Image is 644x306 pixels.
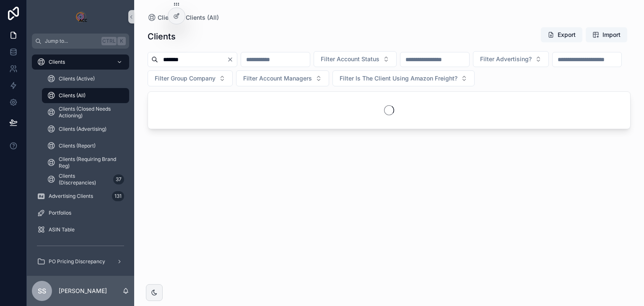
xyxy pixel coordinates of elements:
[49,193,93,200] span: Advertising Clients
[59,143,96,149] span: Clients (Report)
[541,27,582,42] button: Export
[42,71,129,86] a: Clients (Active)
[321,55,379,63] span: Filter Account Status
[118,38,125,44] span: K
[42,172,129,187] a: Clients (Discrepancies)37
[340,74,457,83] span: Filter Is The Client Using Amazon Freight?
[314,51,397,67] button: Select Button
[45,38,98,44] span: Jump to...
[148,13,177,22] a: Clients
[59,106,121,119] span: Clients (Closed Needs Actioning)
[59,75,95,82] span: Clients (Active)
[59,156,121,169] span: Clients (Requiring Brand Reg)
[42,105,129,120] a: Clients (Closed Needs Actioning)
[74,10,87,23] img: App logo
[148,31,176,42] h1: Clients
[32,54,129,70] a: Clients
[32,254,129,269] a: PO Pricing Discrepancy
[59,287,107,295] p: [PERSON_NAME]
[59,126,106,132] span: Clients (Advertising)
[49,59,65,65] span: Clients
[480,55,532,63] span: Filter Advertising?
[38,286,46,296] span: SS
[243,74,312,83] span: Filter Account Managers
[32,205,129,220] a: Portfolios
[473,51,549,67] button: Select Button
[59,173,110,186] span: Clients (Discrepancies)
[101,37,117,45] span: Ctrl
[42,122,129,137] a: Clients (Advertising)
[112,191,124,201] div: 131
[155,74,216,83] span: Filter Group Company
[42,88,129,103] a: Clients (All)
[32,34,129,49] button: Jump to...CtrlK
[227,56,237,63] button: Clear
[42,155,129,170] a: Clients (Requiring Brand Reg)
[59,92,86,99] span: Clients (All)
[42,138,129,153] a: Clients (Report)
[332,70,475,86] button: Select Button
[32,189,129,204] a: Advertising Clients131
[49,226,75,233] span: ASIN Table
[586,27,627,42] button: Import
[236,70,329,86] button: Select Button
[32,222,129,237] a: ASIN Table
[158,13,177,22] span: Clients
[113,174,124,184] div: 37
[49,210,71,216] span: Portfolios
[49,258,105,265] span: PO Pricing Discrepancy
[148,70,233,86] button: Select Button
[602,31,621,39] span: Import
[186,13,219,22] a: Clients (All)
[27,49,134,276] div: scrollable content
